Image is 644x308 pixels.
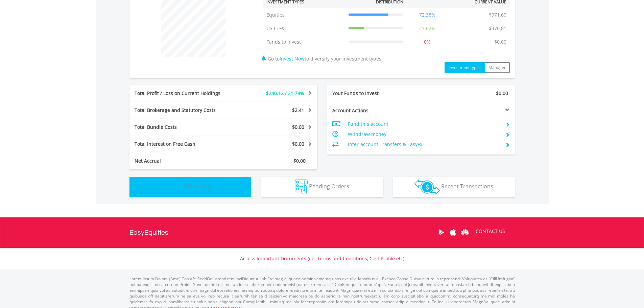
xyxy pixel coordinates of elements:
[348,129,500,139] td: Withdraw money
[471,222,510,241] a: CONTACT US
[129,141,239,147] div: Total Interest on Free Cash
[348,139,500,149] td: Inter-account Transfers & EasyFx
[348,119,500,129] td: Fund this account
[485,22,510,35] td: $370.81
[129,217,168,248] a: EasyEquities
[292,107,304,113] span: $2.41
[407,35,448,49] td: 0%
[459,222,471,243] a: Huawei
[240,255,404,262] a: Access Important Documents (i.e. Terms and Conditions, Cost Profile etc)
[407,8,448,22] td: 72.38%
[309,183,349,190] span: Pending Orders
[484,62,510,73] button: Manager
[295,180,308,194] img: pending_instructions-wht.png
[263,8,345,22] td: Equities
[167,180,182,194] img: holdings-wht.png
[183,183,213,190] span: All Holdings
[327,90,421,97] div: Your Funds to Invest
[263,35,345,49] td: Funds to Invest
[129,124,239,131] div: Total Bundle Costs
[393,177,515,197] button: Recent Transactions
[280,55,305,62] a: Invest Now
[129,177,251,197] button: All Holdings
[485,8,510,22] td: $971.60
[129,90,239,97] div: Total Profit / Loss on Current Holdings
[327,107,421,114] div: Account Actions
[292,141,304,147] span: $0.00
[447,222,459,243] a: Apple
[293,158,306,164] span: $0.00
[129,158,239,164] div: Net Accrual
[266,90,304,96] span: $240.12 / 21.78%
[435,222,447,243] a: Google Play
[407,22,448,35] td: 27.62%
[445,62,485,73] button: Investment types
[496,90,508,96] span: $0.00
[491,35,510,49] td: $0.00
[441,183,493,190] span: Recent Transactions
[129,107,239,114] div: Total Brokerage and Statutory Costs
[414,180,440,194] img: transactions-zar-wht.png
[263,22,345,35] td: US ETFs
[292,124,304,130] span: $0.00
[261,177,383,197] button: Pending Orders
